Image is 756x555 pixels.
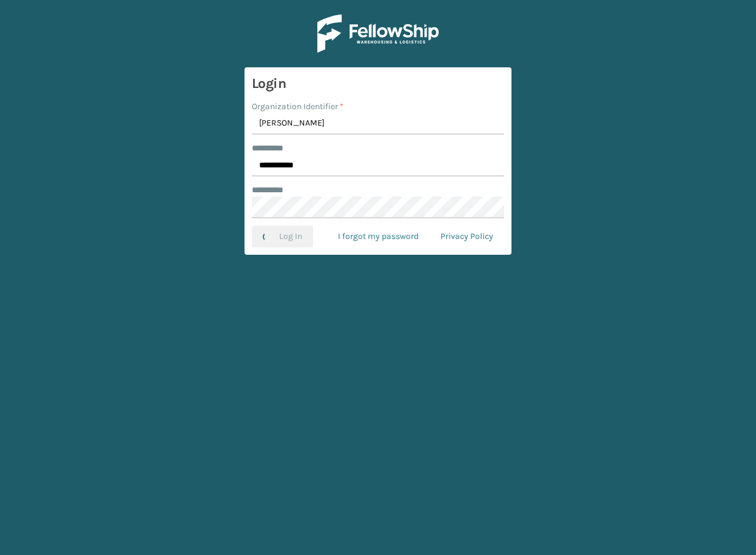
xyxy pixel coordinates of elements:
label: Organization Identifier [252,100,343,113]
button: Log In [252,226,313,247]
img: Logo [317,15,439,53]
h3: Login [252,75,504,93]
a: Privacy Policy [430,226,504,247]
a: I forgot my password [327,226,430,247]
